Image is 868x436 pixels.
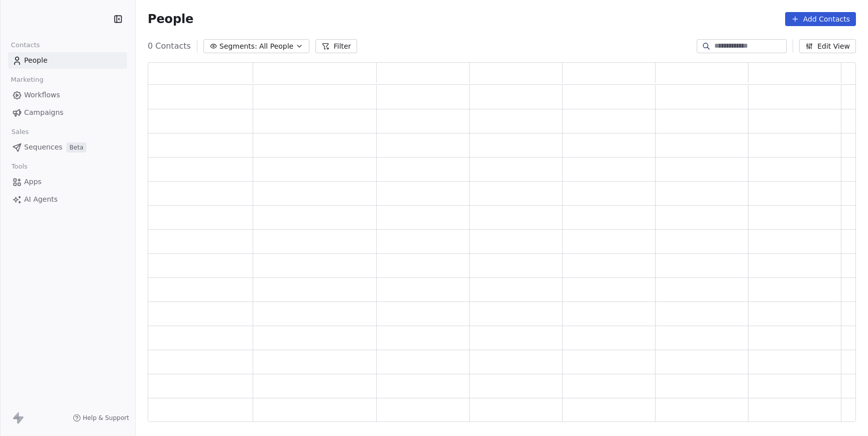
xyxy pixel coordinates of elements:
a: SequencesBeta [8,139,127,156]
a: AI Agents [8,191,127,208]
button: Filter [315,39,357,53]
span: Marketing [7,72,48,87]
button: Edit View [799,39,856,53]
span: 0 Contacts [148,40,191,52]
span: AI Agents [24,194,58,205]
span: Tools [7,159,32,174]
a: Campaigns [8,104,127,121]
span: Contacts [7,38,44,53]
a: Apps [8,174,127,190]
button: Add Contacts [785,12,856,26]
span: Sequences [24,142,62,153]
a: People [8,52,127,69]
span: People [148,12,193,27]
span: Beta [66,142,86,153]
span: Apps [24,177,42,187]
span: Campaigns [24,107,63,118]
span: Sales [7,124,33,139]
a: Help & Support [73,414,129,422]
span: Workflows [24,90,60,100]
span: Help & Support [83,414,129,422]
span: Segments: [220,41,257,52]
span: People [24,55,48,66]
a: Workflows [8,87,127,103]
span: All People [259,41,293,52]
